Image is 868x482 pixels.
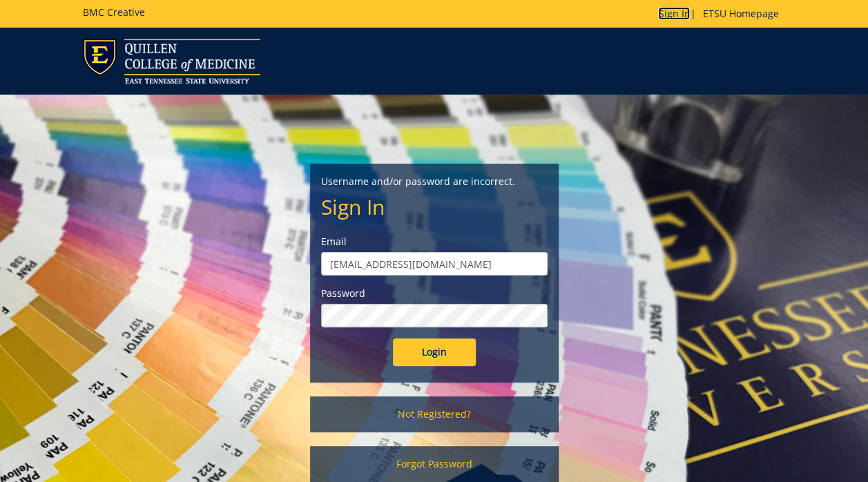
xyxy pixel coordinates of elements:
a: Sign In [658,7,690,20]
a: Forgot Password [310,446,559,482]
h2: Sign In [321,195,548,218]
img: ETSU logo [83,39,260,84]
a: Not Registered? [310,396,559,432]
p: | [658,7,785,21]
h5: BMC Creative [83,7,145,17]
label: Password [321,287,548,300]
a: ETSU Homepage [695,7,785,20]
label: Email [321,235,548,249]
input: Login [393,338,476,366]
p: Username and/or password are incorrect. [321,175,548,189]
